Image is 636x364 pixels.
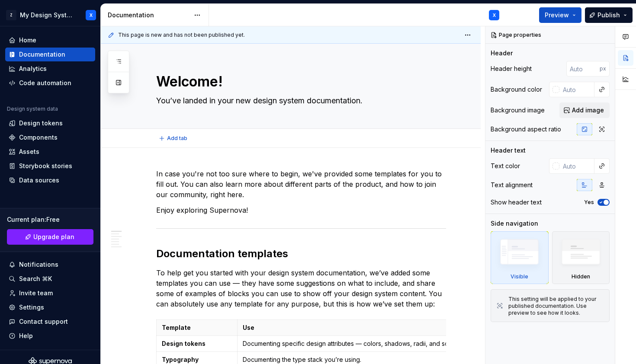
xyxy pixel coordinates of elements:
[90,12,93,19] div: X
[19,332,33,340] div: Help
[5,272,95,286] button: Search ⌘K
[491,64,532,73] div: Header height
[108,11,190,19] div: Documentation
[491,146,526,155] div: Header text
[5,33,95,47] a: Home
[6,10,16,20] div: Z
[5,76,95,90] a: Code automation
[491,125,561,134] div: Background aspect ratio
[243,355,462,364] p: Documenting the type stack you’re using.
[511,273,528,280] div: Visible
[156,169,446,200] p: In case you're not too sure where to begin, we've provided some templates for you to fill out. Yo...
[19,289,53,297] div: Invite team
[491,85,542,94] div: Background color
[156,132,191,144] button: Add tab
[491,219,538,228] div: Side navigation
[559,158,594,174] input: Auto
[19,133,58,142] div: Components
[19,176,59,185] div: Data sources
[5,131,95,144] a: Components
[19,317,68,326] div: Contact support
[19,119,63,128] div: Design tokens
[5,258,95,271] button: Notifications
[156,247,446,261] h2: Documentation templates
[5,62,95,76] a: Analytics
[5,286,95,300] a: Invite team
[19,64,47,73] div: Analytics
[5,145,95,159] a: Assets
[19,162,72,170] div: Storybook stories
[156,268,446,309] p: To help get you started with your design system documentation, we’ve added some templates you can...
[19,36,36,45] div: Home
[552,231,610,284] div: Hidden
[243,323,462,332] p: Use
[33,233,74,241] span: Upgrade plan
[5,329,95,343] button: Help
[19,303,44,312] div: Settings
[7,229,93,245] a: Upgrade plan
[5,159,95,173] a: Storybook stories
[5,315,95,329] button: Contact support
[5,48,95,61] a: Documentation
[2,6,99,24] button: ZMy Design SystemX
[491,181,533,189] div: Text alignment
[597,11,620,19] span: Publish
[7,215,93,224] div: Current plan : Free
[491,198,542,207] div: Show header text
[243,339,462,348] p: Documenting specific design attributes — colors, shadows, radii, and so on.
[5,116,95,130] a: Design tokens
[162,340,206,347] strong: Design tokens
[162,323,232,332] p: Template
[539,7,581,23] button: Preview
[585,7,633,23] button: Publish
[491,106,545,115] div: Background image
[5,300,95,314] a: Settings
[7,105,58,112] div: Design system data
[19,147,39,156] div: Assets
[572,106,604,115] span: Add image
[584,199,594,206] label: Yes
[19,260,58,269] div: Notifications
[491,162,520,170] div: Text color
[491,231,549,284] div: Visible
[19,50,65,59] div: Documentation
[19,79,71,87] div: Code automation
[162,356,199,363] strong: Typography
[154,94,444,108] textarea: You’ve landed in your new design system documentation.
[5,173,95,187] a: Data sources
[559,82,594,97] input: Auto
[545,11,569,19] span: Preview
[600,65,606,72] p: px
[167,135,187,142] span: Add tab
[154,71,444,92] textarea: Welcome!
[491,49,513,57] div: Header
[508,296,604,316] div: This setting will be applied to your published documentation. Use preview to see how it looks.
[566,61,600,77] input: Auto
[19,275,52,283] div: Search ⌘K
[118,32,245,38] span: This page is new and has not been published yet.
[572,273,590,280] div: Hidden
[493,12,496,19] div: X
[156,205,446,215] p: Enjoy exploring Supernova!
[20,11,75,19] div: My Design System
[559,102,610,118] button: Add image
